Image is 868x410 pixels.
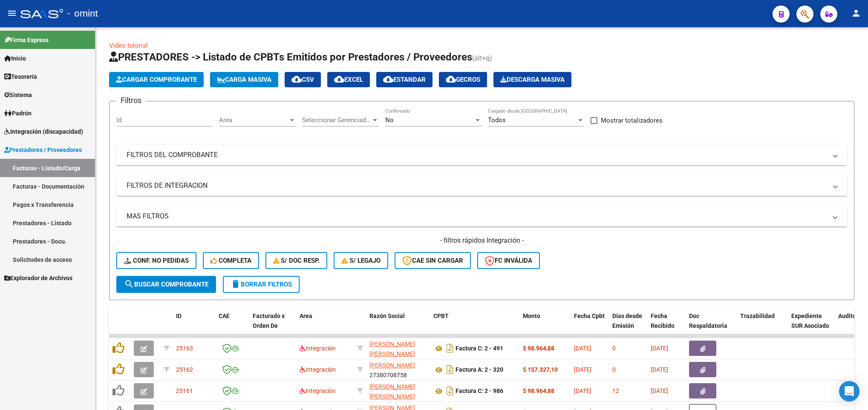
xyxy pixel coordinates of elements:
[612,345,616,352] span: 0
[4,109,32,118] span: Padrón
[523,313,540,319] span: Monto
[456,367,503,373] strong: Factura A: 2 - 320
[369,339,427,357] div: 27306957460
[211,257,251,264] span: Completa
[4,127,83,136] span: Integración (discapacidad)
[300,366,336,373] span: Integración
[444,341,456,355] i: Descargar documento
[369,361,427,378] div: 27380708758
[791,313,829,329] span: Expediente SUR Asociado
[488,116,506,124] span: Todos
[334,76,363,83] span: EXCEL
[740,313,775,319] span: Trazabilidad
[444,363,456,376] i: Descargar documento
[116,145,847,165] mat-expansion-panel-header: FILTROS DEL COMPROBANTE
[446,74,456,84] mat-icon: cloud_download
[651,366,668,373] span: [DATE]
[219,116,288,124] span: Area
[369,382,427,400] div: 27333878963
[485,257,532,264] span: FC Inválida
[612,313,642,329] span: Días desde Emisión
[109,42,148,49] a: Video tutorial
[493,72,571,87] button: Descarga Masiva
[219,313,230,319] span: CAE
[116,236,847,245] h4: - filtros rápidos Integración -
[651,313,675,329] span: Fecha Recibido
[327,72,370,87] button: EXCEL
[67,4,98,23] span: - omint
[223,276,300,293] button: Borrar Filtros
[7,8,17,18] mat-icon: menu
[273,257,320,264] span: S/ Doc Resp.
[334,252,388,269] button: S/ legajo
[215,307,249,344] datatable-header-cell: CAE
[116,175,847,196] mat-expansion-panel-header: FILTROS DE INTEGRACION
[176,345,193,352] span: 25163
[523,366,558,373] strong: $ 157.327,10
[689,313,727,329] span: Doc Respaldatoria
[574,345,591,352] span: [DATE]
[210,72,278,87] button: Carga Masiva
[109,72,204,87] button: Cargar Comprobante
[300,387,336,394] span: Integración
[493,72,571,87] app-download-masive: Descarga masiva de comprobantes (adjuntos)
[477,252,540,269] button: FC Inválida
[116,252,196,269] button: Conf. no pedidas
[523,387,554,394] strong: $ 98.964,88
[383,76,426,83] span: Estandar
[4,54,26,63] span: Inicio
[116,206,847,227] mat-expansion-panel-header: MAS FILTROS
[686,307,737,344] datatable-header-cell: Doc Respaldatoria
[571,307,609,344] datatable-header-cell: Fecha Cpbt
[612,387,619,394] span: 12
[395,252,471,269] button: CAE SIN CARGAR
[124,281,208,288] span: Buscar Comprobante
[116,276,216,293] button: Buscar Comprobante
[124,279,134,289] mat-icon: search
[376,72,433,87] button: Estandar
[302,116,371,124] span: Seleccionar Gerenciador
[369,341,415,357] span: [PERSON_NAME] [PERSON_NAME]
[433,313,449,319] span: CPBT
[176,387,193,394] span: 25161
[173,307,215,344] datatable-header-cell: ID
[217,76,271,83] span: Carga Masiva
[472,54,492,62] span: (alt+q)
[109,51,472,63] span: PRESTADORES -> Listado de CPBTs Emitidos por Prestadores / Proveedores
[334,74,344,84] mat-icon: cloud_download
[116,76,197,83] span: Cargar Comprobante
[601,115,663,126] span: Mostrar totalizadores
[446,76,480,83] span: Gecros
[300,345,336,352] span: Integración
[4,145,82,155] span: Prestadores / Proveedores
[609,307,647,344] datatable-header-cell: Días desde Emisión
[574,366,591,373] span: [DATE]
[385,116,394,124] span: No
[127,150,827,160] mat-panel-title: FILTROS DEL COMPROBANTE
[651,387,668,394] span: [DATE]
[788,307,835,344] datatable-header-cell: Expediente SUR Asociado
[4,72,37,81] span: Tesorería
[839,381,859,401] div: Open Intercom Messenger
[127,181,827,190] mat-panel-title: FILTROS DE INTEGRACION
[430,307,519,344] datatable-header-cell: CPBT
[124,257,189,264] span: Conf. no pedidas
[203,252,259,269] button: Completa
[231,281,292,288] span: Borrar Filtros
[838,313,863,319] span: Auditoria
[402,257,463,264] span: CAE SIN CARGAR
[291,76,314,83] span: CSV
[369,362,415,369] span: [PERSON_NAME]
[647,307,686,344] datatable-header-cell: Fecha Recibido
[456,345,503,352] strong: Factura C: 2 - 491
[285,72,321,87] button: CSV
[231,279,241,289] mat-icon: delete
[300,313,312,319] span: Area
[176,313,182,319] span: ID
[651,345,668,352] span: [DATE]
[500,76,565,83] span: Descarga Masiva
[341,257,381,264] span: S/ legajo
[296,307,354,344] datatable-header-cell: Area
[4,273,72,283] span: Explorador de Archivos
[383,74,393,84] mat-icon: cloud_download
